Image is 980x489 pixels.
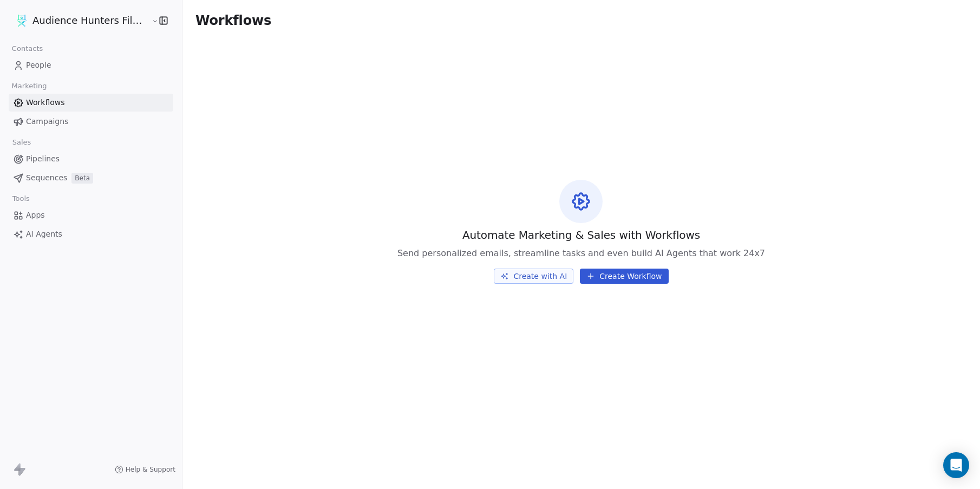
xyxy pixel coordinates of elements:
div: Open Intercom Messenger [943,452,969,478]
span: Workflows [26,97,65,108]
span: Automate Marketing & Sales with Workflows [462,227,700,243]
span: AI Agents [26,229,62,240]
a: Campaigns [9,113,173,131]
button: Create with AI [494,269,573,284]
a: Apps [9,206,173,224]
a: Pipelines [9,150,173,168]
span: Help & Support [126,465,175,474]
span: Sequences [26,172,67,184]
span: People [26,60,51,71]
button: Create Workflow [580,269,668,284]
button: Audience Hunters Film Festival [13,11,144,30]
span: Contacts [7,41,48,57]
span: Audience Hunters Film Festival [32,14,149,28]
a: People [9,56,173,74]
a: Help & Support [115,465,175,474]
span: Tools [8,191,34,207]
span: Pipelines [26,153,60,165]
span: Beta [71,173,93,184]
span: Marketing [7,78,51,94]
img: AHFF%20symbol.png [15,14,28,27]
span: Sales [8,134,36,151]
a: AI Agents [9,225,173,243]
span: Workflows [195,13,271,28]
a: Workflows [9,94,173,112]
span: Campaigns [26,116,68,127]
a: SequencesBeta [9,169,173,187]
span: Send personalized emails, streamline tasks and even build AI Agents that work 24x7 [397,247,765,260]
span: Apps [26,210,45,221]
